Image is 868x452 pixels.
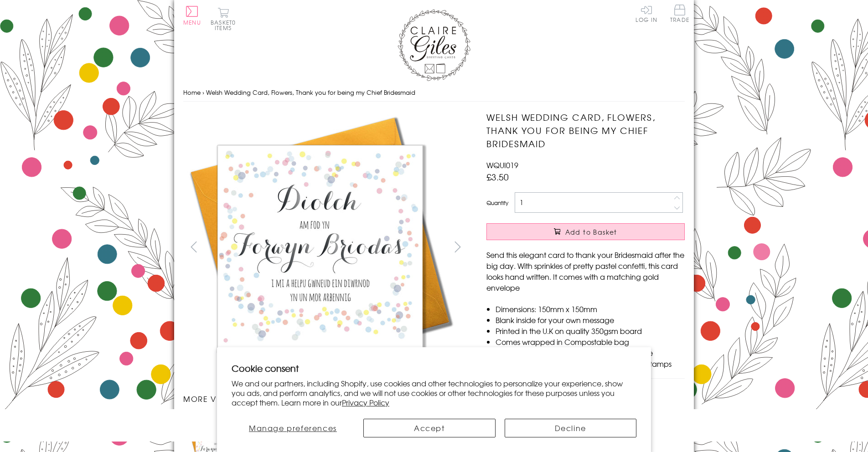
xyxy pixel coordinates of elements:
span: › [202,88,204,97]
h3: More views [183,393,468,404]
h2: Cookie consent [232,362,636,375]
button: Add to Basket [486,223,685,240]
button: Decline [505,419,637,437]
li: Printed in the U.K on quality 350gsm board [496,325,685,336]
span: 0 items [215,18,236,32]
span: WQUI019 [486,159,518,170]
button: Basket0 items [211,7,236,31]
a: Trade [670,5,689,24]
a: Privacy Policy [342,397,389,408]
span: Menu [183,18,201,26]
a: Log In [635,5,657,22]
span: Add to Basket [565,227,617,236]
label: Quantity [486,199,508,207]
button: Manage preferences [232,419,354,437]
li: Dimensions: 150mm x 150mm [496,303,685,314]
span: Manage preferences [249,422,337,433]
button: prev [183,236,204,257]
span: Welsh Wedding Card, Flowers, Thank you for being my Chief Bridesmaid [206,88,415,97]
button: next [448,236,468,257]
button: Accept [363,419,496,437]
li: Comes wrapped in Compostable bag [496,336,685,347]
nav: breadcrumbs [183,83,685,102]
p: Send this elegant card to thank your Bridesmaid after the big day. With sprinkles of pretty paste... [486,249,685,293]
li: Blank inside for your own message [496,314,685,325]
p: We and our partners, including Shopify, use cookies and other technologies to personalize your ex... [232,379,636,407]
img: Claire Giles Greetings Cards [398,9,470,81]
span: £3.50 [486,170,509,183]
a: Home [183,88,201,97]
h1: Welsh Wedding Card, Flowers, Thank you for being my Chief Bridesmaid [486,111,685,150]
span: Trade [670,5,689,22]
button: Menu [183,6,201,25]
img: Welsh Wedding Card, Flowers, Thank you for being my Chief Bridesmaid [183,111,457,384]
